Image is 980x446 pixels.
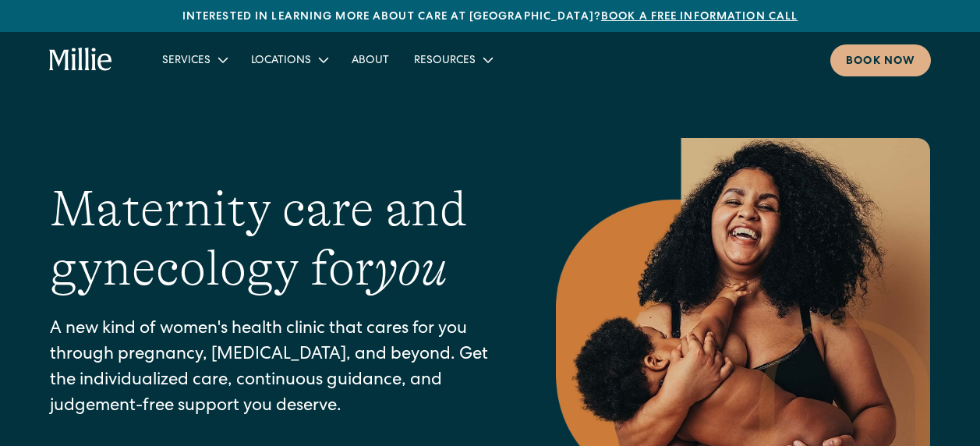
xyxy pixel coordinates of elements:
[846,54,915,70] div: Book now
[162,53,211,69] div: Services
[374,240,448,296] em: you
[830,44,931,76] a: Book now
[239,47,339,73] div: Locations
[251,53,311,69] div: Locations
[402,47,504,73] div: Resources
[50,317,494,420] p: A new kind of women's health clinic that cares for you through pregnancy, [MEDICAL_DATA], and bey...
[49,48,112,73] a: home
[50,179,494,299] h1: Maternity care and gynecology for
[150,47,239,73] div: Services
[601,12,798,23] a: Book a free information call
[339,47,402,73] a: About
[414,53,476,69] div: Resources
